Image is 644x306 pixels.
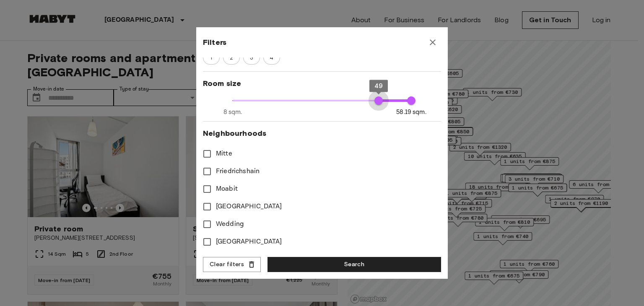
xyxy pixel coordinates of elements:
[203,128,441,138] span: Neighbourhoods
[216,202,282,212] span: [GEOGRAPHIC_DATA]
[203,37,226,47] span: Filters
[374,82,383,90] span: 49
[223,51,240,65] div: 2
[223,108,242,117] span: 8 sqm.
[203,78,441,88] span: Room size
[243,51,260,65] div: 3
[265,54,278,62] span: 4
[203,257,261,272] button: Clear filters
[216,166,260,176] span: Friedrichshain
[263,51,280,65] div: 4
[225,54,238,62] span: 2
[203,51,220,65] div: 1
[396,108,426,117] span: 58.19 sqm.
[216,184,238,194] span: Moabit
[216,149,232,159] span: Mitte
[245,54,258,62] span: 3
[267,257,441,272] button: Search
[205,54,217,62] span: 1
[216,237,282,247] span: [GEOGRAPHIC_DATA]
[216,219,244,229] span: Wedding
